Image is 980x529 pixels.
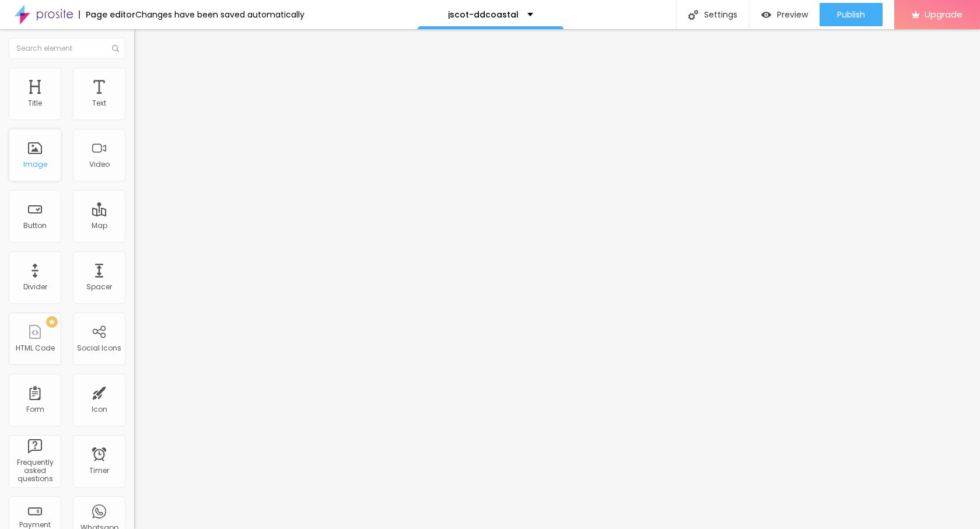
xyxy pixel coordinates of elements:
button: Publish [820,3,883,26]
span: Preview [777,10,808,19]
div: Icon [92,405,107,414]
div: Image [23,160,47,169]
img: Icone [112,45,119,52]
span: Publish [837,10,865,19]
div: Video [89,160,110,169]
div: Divider [23,283,47,291]
p: jscot-ddcoastal [448,10,519,19]
div: Text [92,99,106,107]
button: Preview [750,3,820,26]
div: Changes have been saved automatically [135,10,304,19]
input: Search element [9,38,125,59]
div: Social Icons [77,344,121,352]
div: HTML Code [16,344,55,352]
div: Timer [89,467,109,475]
div: Page editor [79,10,135,19]
div: Form [26,405,44,414]
div: Title [28,99,42,107]
div: Map [92,222,107,230]
div: Button [23,222,47,230]
img: view-1.svg [761,10,771,20]
div: Frequently asked questions [12,458,58,484]
img: Icone [688,10,698,20]
iframe: Editor [134,29,980,529]
span: Upgrade [925,9,963,19]
div: Spacer [86,283,112,291]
